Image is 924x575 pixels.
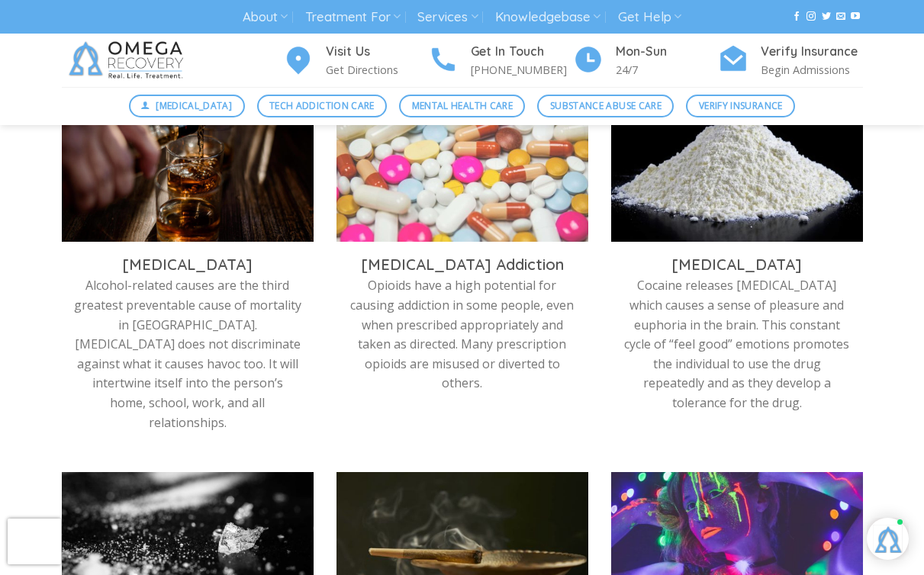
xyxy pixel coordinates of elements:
[399,95,525,117] a: Mental Health Care
[243,3,288,31] a: About
[326,42,428,62] h4: Visit Us
[417,3,478,31] a: Services
[283,42,428,79] a: Visit Us Get Directions
[836,11,845,22] a: Send us an email
[550,98,662,113] span: Substance Abuse Care
[792,11,801,22] a: Follow on Facebook
[428,42,573,79] a: Get In Touch [PHONE_NUMBER]
[616,42,718,62] h4: Mon-Sun
[269,98,375,113] span: Tech Addiction Care
[718,42,863,79] a: Verify Insurance Begin Admissions
[471,42,573,62] h4: Get In Touch
[73,276,302,432] p: Alcohol-related causes are the third greatest preventable cause of mortality in [GEOGRAPHIC_DATA]...
[623,276,852,413] p: Cocaine releases [MEDICAL_DATA] which causes a sense of pleasure and euphoria in the brain. This ...
[73,255,302,275] h3: [MEDICAL_DATA]
[761,61,863,79] p: Begin Admissions
[62,34,195,87] img: Omega Recovery
[822,11,831,22] a: Follow on Twitter
[348,276,577,394] p: Opioids have a high potential for causing addiction in some people, even when prescribed appropri...
[129,95,245,117] a: [MEDICAL_DATA]
[495,3,600,31] a: Knowledgebase
[699,98,783,113] span: Verify Insurance
[623,255,852,275] h3: [MEDICAL_DATA]
[686,95,795,117] a: Verify Insurance
[156,98,232,113] span: [MEDICAL_DATA]
[851,11,860,22] a: Follow on YouTube
[326,61,428,79] p: Get Directions
[616,61,718,79] p: 24/7
[412,98,513,113] span: Mental Health Care
[348,255,577,275] h3: [MEDICAL_DATA] Addiction
[618,3,681,31] a: Get Help
[761,42,863,62] h4: Verify Insurance
[806,11,816,22] a: Follow on Instagram
[257,95,388,117] a: Tech Addiction Care
[471,61,573,79] p: [PHONE_NUMBER]
[537,95,674,117] a: Substance Abuse Care
[305,3,401,31] a: Treatment For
